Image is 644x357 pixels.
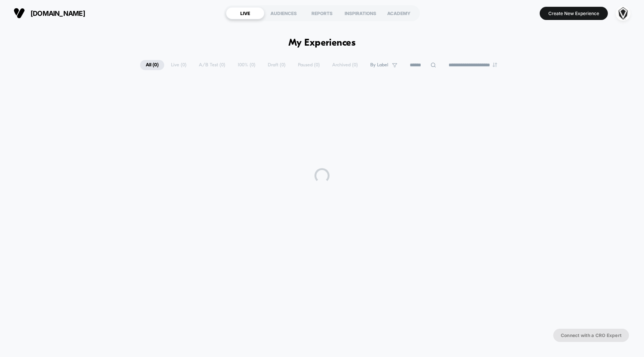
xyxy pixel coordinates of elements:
[380,7,418,19] div: ACADEMY
[540,7,608,20] button: Create New Experience
[370,62,388,68] span: By Label
[613,6,633,21] button: ppic
[303,7,341,19] div: REPORTS
[264,7,303,19] div: AUDIENCES
[31,9,85,17] span: [DOMAIN_NAME]
[140,60,164,70] span: All ( 0 )
[616,6,630,21] img: ppic
[11,7,87,19] button: [DOMAIN_NAME]
[341,7,380,19] div: INSPIRATIONS
[288,38,356,49] h1: My Experiences
[493,63,497,67] img: end
[14,8,25,19] img: Visually logo
[553,329,629,342] button: Connect with a CRO Expert
[226,7,264,19] div: LIVE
